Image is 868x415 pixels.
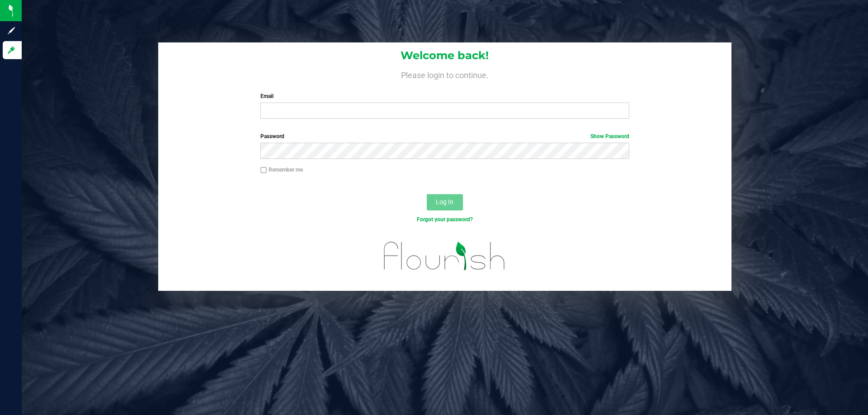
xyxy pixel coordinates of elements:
[158,69,731,79] h4: Please login to continue.
[417,216,473,223] a: Forgot your password?
[260,167,267,173] input: Remember me
[260,133,284,140] span: Password
[7,46,16,55] inline-svg: Log in
[590,133,629,140] a: Show Password
[373,233,516,279] img: flourish_logo.svg
[158,50,731,61] h1: Welcome back!
[260,166,303,174] label: Remember me
[260,92,629,100] label: Email
[7,26,16,35] inline-svg: Sign up
[436,198,453,205] span: Log In
[427,194,463,210] button: Log In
